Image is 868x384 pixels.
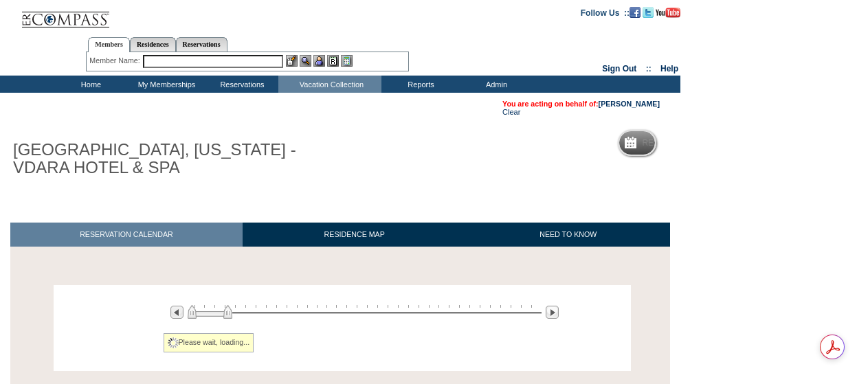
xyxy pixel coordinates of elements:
a: Reservations [176,37,227,52]
a: Residences [130,37,176,52]
a: Follow us on Twitter [643,8,654,16]
div: Please wait, loading... [164,333,254,352]
img: Previous [170,306,183,319]
img: View [300,55,311,67]
img: Impersonate [313,55,325,67]
img: Next [546,306,559,319]
h5: Reservation Calendar [642,139,747,148]
td: Home [52,76,127,93]
td: Admin [457,76,533,93]
a: Sign Out [602,64,636,74]
td: Vacation Collection [278,76,381,93]
a: RESERVATION CALENDAR [10,223,243,247]
img: Subscribe to our YouTube Channel [656,8,680,18]
img: Reservations [327,55,339,67]
a: Clear [502,108,520,116]
td: Reservations [203,76,278,93]
span: :: [646,64,652,74]
td: Follow Us :: [581,7,630,18]
a: NEED TO KNOW [466,223,670,247]
h1: [GEOGRAPHIC_DATA], [US_STATE] - VDARA HOTEL & SPA [10,138,318,180]
img: Follow us on Twitter [643,7,654,18]
td: Reports [381,76,457,93]
a: Become our fan on Facebook [630,8,641,16]
img: b_edit.gif [286,55,298,67]
img: Become our fan on Facebook [630,7,641,18]
img: spinner2.gif [168,337,179,348]
a: Subscribe to our YouTube Channel [656,8,680,16]
a: Help [660,64,678,74]
div: Member Name: [89,55,142,67]
a: Members [88,37,130,52]
span: You are acting on behalf of: [502,100,660,108]
img: b_calculator.gif [341,55,353,67]
a: [PERSON_NAME] [599,100,660,108]
td: My Memberships [127,76,203,93]
a: RESIDENCE MAP [243,223,467,247]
